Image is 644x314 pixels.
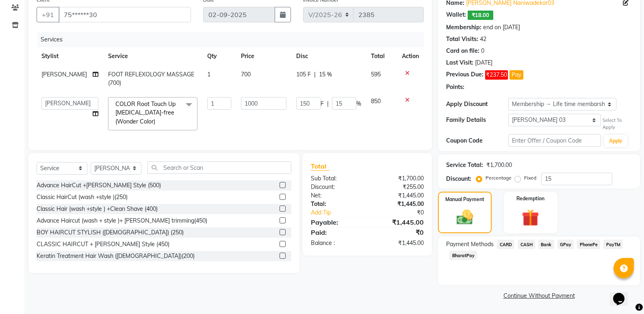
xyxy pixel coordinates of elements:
[497,240,514,249] span: CARD
[241,71,251,78] span: 700
[296,70,311,79] span: 105 F
[367,191,430,200] div: ₹1,445.00
[202,47,236,65] th: Qty
[291,47,366,65] th: Disc
[603,117,632,131] div: Select To Apply
[446,136,508,145] div: Coupon Code
[321,100,324,108] span: F
[485,70,508,80] span: ₹237.50
[305,217,367,227] div: Payable:
[108,71,194,87] span: FOOT REFLEXOLOGY MASSAGE (700)
[319,70,332,79] span: 15 %
[327,100,329,108] span: |
[147,161,291,174] input: Search or Scan
[311,162,330,171] span: Total
[236,47,291,65] th: Price
[468,11,493,20] span: ₹18.00
[440,292,638,300] a: Continue Without Payment
[446,83,464,91] div: Points:
[480,35,486,43] div: 42
[378,208,430,217] div: ₹0
[305,227,367,237] div: Paid:
[603,240,623,249] span: PayTM
[445,196,484,203] label: Manual Payment
[305,191,367,200] div: Net:
[475,58,492,67] div: [DATE]
[577,240,600,249] span: PhonePe
[37,228,184,237] div: BOY HAIRCUT STYLISH ([DEMOGRAPHIC_DATA]) (250)
[37,47,103,65] th: Stylist
[115,100,176,125] span: COLOR Root Touch Up [MEDICAL_DATA]-free (Wonder Color)
[41,71,87,78] span: [PERSON_NAME]
[446,11,466,20] div: Wallet:
[538,240,554,249] span: Bank
[367,174,430,183] div: ₹1,700.00
[37,32,430,47] div: Services
[314,70,316,79] span: |
[446,100,508,108] div: Apply Discount
[371,71,381,78] span: 595
[446,161,483,169] div: Service Total:
[103,47,202,65] th: Service
[367,200,430,208] div: ₹1,445.00
[516,207,544,229] img: _gift.svg
[37,7,59,22] button: +91
[524,174,536,182] label: Fixed
[305,200,367,208] div: Total:
[486,161,512,169] div: ₹1,700.00
[610,282,636,306] iframe: chat widget
[449,251,477,260] span: BharatPay
[367,239,430,247] div: ₹1,445.00
[481,47,484,55] div: 0
[367,227,430,237] div: ₹0
[366,47,397,65] th: Total
[446,47,479,55] div: Card on file:
[516,195,544,202] label: Redemption
[518,240,535,249] span: CASH
[37,240,169,249] div: CLASSIC HAIRCUT + [PERSON_NAME] Style (450)
[37,205,158,213] div: Classic Hair (wash +style ) +Clean Shave (400)
[508,134,601,147] input: Enter Offer / Coupon Code
[305,183,367,191] div: Discount:
[486,174,512,182] label: Percentage
[451,208,478,227] img: _cash.svg
[446,70,484,80] div: Previous Due:
[37,193,128,201] div: Classic HairCut (wash +style )(250)
[356,100,361,108] span: %
[557,240,574,249] span: GPay
[367,183,430,191] div: ₹255.00
[155,118,159,125] a: x
[446,23,481,32] div: Membership:
[37,181,161,190] div: Advance HairCut +[PERSON_NAME] Style (500)
[446,116,508,124] div: Family Details
[604,135,627,147] button: Apply
[59,7,191,22] input: Search by Name/Mobile/Email/Code
[397,47,424,65] th: Action
[510,70,523,80] button: Pay
[371,97,381,105] span: 850
[446,58,473,67] div: Last Visit:
[367,217,430,227] div: ₹1,445.00
[446,35,478,43] div: Total Visits:
[37,217,207,225] div: Advance Haircut (wash + style )+ [PERSON_NAME] trimming(450)
[207,71,210,78] span: 1
[305,174,367,183] div: Sub Total:
[305,208,378,217] a: Add Tip
[305,239,367,247] div: Balance :
[37,252,195,260] div: Keratin Treatment Hair Wash ([DEMOGRAPHIC_DATA])(200)
[446,175,471,183] div: Discount:
[446,240,494,249] span: Payment Methods
[483,23,520,32] div: end on [DATE]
